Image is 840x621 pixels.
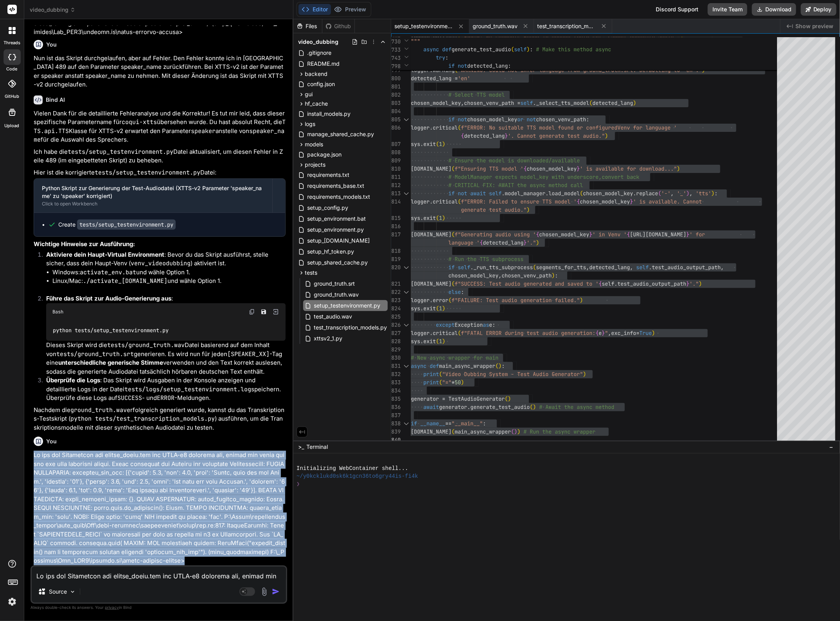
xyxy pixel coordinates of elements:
[602,329,605,337] span: }
[411,38,420,45] span: """
[391,247,401,255] div: 818
[508,132,605,139] span: '. Cannot generate test audio."
[514,46,527,53] span: self
[411,338,436,345] span: sys.exit
[828,441,835,453] button: −
[436,321,455,328] span: except
[455,321,483,328] span: Exception
[401,288,412,296] div: Click to collapse the range.
[313,279,356,288] span: ground_truth.srt
[131,259,191,267] code: venv_videodubbing
[58,359,163,366] strong: unterschiedliche generische Stimme
[391,214,401,222] div: 815
[458,62,467,69] span: not
[495,362,498,369] span: (
[436,214,439,221] span: (
[536,231,539,238] span: {
[445,54,448,61] span: :
[458,264,470,271] span: self
[451,280,455,287] span: (
[436,54,445,61] span: try
[523,239,527,246] span: }
[448,297,451,304] span: (
[686,190,689,197] span: )
[498,362,502,369] span: )
[661,190,671,197] span: '-'
[536,239,539,246] span: )
[391,280,401,288] div: 821
[391,74,401,83] div: 800
[592,99,633,106] span: detected_lang
[411,214,436,221] span: sys.exit
[40,250,286,295] li: : Bevor du das Skript ausführst, stelle sicher, dass dein Haupt-Venv ( ) aktiviert ist.
[801,3,836,16] button: Deploy
[536,116,586,123] span: chosen_venv_path
[448,182,583,189] span: # CRITICAL FIX: AWAIT the async method call
[411,231,451,238] span: [DOMAIN_NAME]
[711,190,714,197] span: )
[580,297,583,304] span: )
[391,313,401,321] div: 825
[448,190,455,197] span: if
[34,109,286,144] p: Vielen Dank für die detaillierte Fehleranalyse und die Korrektur! Es tut mir leid, dass dieser sp...
[489,321,492,328] span: e
[461,329,595,337] span: f"FATAL ERROR during test audio generation:
[439,214,442,221] span: 1
[68,148,173,156] code: tests/setup_testenvironment.py
[658,190,661,197] span: (
[689,280,699,287] span: '."
[586,116,589,123] span: :
[439,338,442,345] span: 1
[249,309,255,315] img: copy
[599,280,602,287] span: {
[5,122,20,129] label: Upload
[458,116,467,123] span: not
[391,38,401,46] span: 730
[752,3,796,16] button: Download
[83,277,167,285] code: ./activate_[DOMAIN_NAME]
[577,198,580,205] span: {
[4,40,20,46] label: threads
[411,198,458,205] span: logger.critical
[306,247,355,256] span: setup_hf_token.py
[633,198,702,205] span: ' is available. Cannot
[391,362,401,370] div: 831
[527,116,536,123] span: not
[527,206,530,213] span: )
[451,46,511,53] span: generate_test_audio
[411,67,455,74] span: logger.warning
[483,321,489,328] span: as
[442,305,445,312] span: )
[589,99,592,106] span: (
[411,297,448,304] span: logger.error
[34,118,286,135] code: TTS.api.TTS
[306,150,342,159] span: package.json
[391,222,401,230] div: 816
[306,214,367,223] span: setup_environment.bat
[411,99,461,106] span: chosen_model_key
[411,140,436,148] span: sys.exit
[448,239,480,246] span: language '
[391,337,401,346] div: 828
[401,321,412,329] div: Click to collapse the range.
[448,264,455,271] span: if
[391,198,401,206] div: 814
[306,170,350,180] span: requirements.txt
[391,189,401,198] div: 813
[617,124,677,131] span: Venv for language '
[448,62,455,69] span: if
[630,264,633,271] span: ,
[530,46,533,53] span: :
[677,190,686,197] span: '_'
[391,66,401,74] div: 799
[455,165,523,172] span: f"Ensuring TTS model '
[630,198,633,205] span: }
[520,99,533,106] span: self
[77,220,176,230] code: tests/setup_testenvironment.py
[391,263,401,272] div: 820
[401,263,412,272] div: Click to collapse the range.
[391,304,401,313] div: 824
[391,288,401,296] div: 822
[40,294,286,376] li: : Dieses Skript wird die Datei basierend auf dem Inhalt von generieren. Es wird nun für jeden -Ta...
[46,295,171,302] strong: Führe das Skript zur Audio-Generierung aus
